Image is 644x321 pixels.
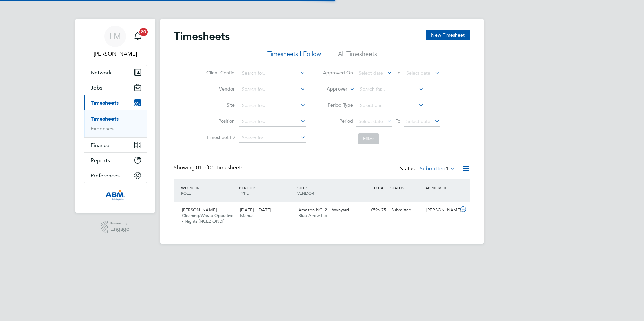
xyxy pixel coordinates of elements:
[196,164,208,171] span: 01 of
[84,80,147,95] button: Jobs
[91,125,114,132] a: Expenses
[426,30,470,40] button: New Timesheet
[204,102,235,108] label: Site
[84,110,147,137] div: Timesheets
[359,70,383,76] span: Select date
[267,50,321,62] li: Timesheets I Follow
[358,85,424,94] input: Search for...
[389,205,424,216] div: Submitted
[297,190,314,196] span: VENDOR
[359,118,383,124] span: Select date
[254,185,255,190] span: /
[239,85,306,94] input: Search for...
[389,182,424,194] div: STATUS
[91,116,119,122] a: Timesheets
[110,221,129,226] span: Powered by
[424,182,459,194] div: APPROVER
[174,164,245,171] div: Showing
[91,157,110,164] span: Reports
[354,205,389,216] div: £596.75
[338,50,377,62] li: All Timesheets
[305,185,307,190] span: /
[446,165,449,172] span: 1
[182,213,233,224] span: Cleaning/Waste Operative - Nights (NCL2 ONLY)
[204,70,235,76] label: Client Config
[75,19,155,213] nav: Main navigation
[174,30,230,43] h2: Timesheets
[84,153,147,168] button: Reports
[240,207,271,213] span: [DATE] - [DATE]
[196,164,243,171] span: 01 Timesheets
[323,118,353,124] label: Period
[91,69,112,76] span: Network
[298,207,349,213] span: Amazon NCL2 – Wynyard
[91,100,119,106] span: Timesheets
[239,69,306,78] input: Search for...
[240,213,255,218] span: Manual
[296,182,354,199] div: SITE
[358,133,379,144] button: Filter
[181,190,191,196] span: ROLE
[394,68,402,77] span: To
[406,70,430,76] span: Select date
[239,190,249,196] span: TYPE
[84,95,147,110] button: Timesheets
[179,182,237,199] div: WORKER
[91,172,120,179] span: Preferences
[239,133,306,143] input: Search for...
[84,168,147,183] button: Preferences
[131,26,144,47] a: 20
[91,142,109,148] span: Finance
[239,101,306,110] input: Search for...
[204,118,235,124] label: Position
[84,190,147,201] a: Go to home page
[105,190,125,201] img: abm1-logo-retina.png
[400,164,457,174] div: Status
[420,165,455,172] label: Submitted
[298,213,329,218] span: Blue Arrow Ltd.
[139,28,148,36] span: 20
[84,138,147,152] button: Finance
[204,134,235,140] label: Timesheet ID
[358,101,424,110] input: Select one
[323,70,353,76] label: Approved On
[84,50,147,58] span: Lynne Morgan
[394,117,402,126] span: To
[110,226,129,232] span: Engage
[204,86,235,92] label: Vendor
[91,84,102,91] span: Jobs
[237,182,296,199] div: PERIOD
[317,86,347,93] label: Approver
[373,185,385,190] span: TOTAL
[424,205,459,216] div: [PERSON_NAME]
[84,65,147,80] button: Network
[84,26,147,58] a: LM[PERSON_NAME]
[198,185,199,190] span: /
[101,221,130,234] a: Powered byEngage
[109,32,121,41] span: LM
[182,207,217,213] span: [PERSON_NAME]
[323,102,353,108] label: Period Type
[239,117,306,127] input: Search for...
[406,118,430,124] span: Select date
